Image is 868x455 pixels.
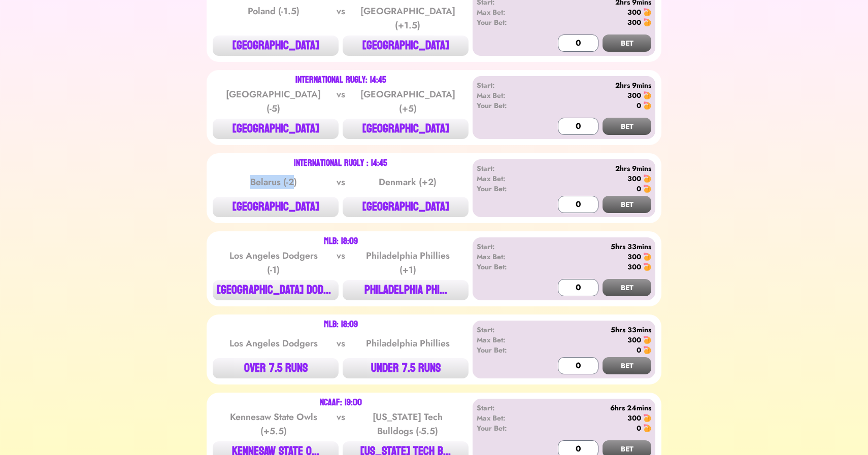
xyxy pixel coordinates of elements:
[477,345,535,355] div: Your Bet:
[643,263,651,271] img: 🍤
[477,17,535,27] div: Your Bet:
[477,262,535,272] div: Your Bet:
[222,87,325,116] div: [GEOGRAPHIC_DATA] (-5)
[643,253,651,261] img: 🍤
[535,325,651,335] div: 5hrs 33mins
[627,262,641,272] div: 300
[477,413,535,423] div: Max Bet:
[335,87,347,116] div: vs
[535,163,651,173] div: 2hrs 9mins
[603,196,651,213] button: BET
[637,100,641,111] div: 0
[356,249,459,277] div: Philadelphia Phillies (+1)
[477,241,535,252] div: Start:
[643,346,651,354] img: 🍤
[535,80,651,90] div: 2hrs 9mins
[343,119,469,139] button: [GEOGRAPHIC_DATA]
[222,336,325,351] div: Los Angeles Dodgers
[343,358,469,378] button: UNDER 7.5 RUNS
[335,4,347,32] div: vs
[627,252,641,262] div: 300
[335,249,347,277] div: vs
[643,424,651,432] img: 🍤
[222,175,325,189] div: Belarus (-2)
[477,252,535,262] div: Max Bet:
[603,118,651,135] button: BET
[637,345,641,355] div: 0
[637,423,641,433] div: 0
[356,175,459,189] div: Denmark (+2)
[213,197,339,217] button: [GEOGRAPHIC_DATA]
[643,174,651,183] img: 🍤
[627,90,641,100] div: 300
[603,279,651,296] button: BET
[477,90,535,100] div: Max Bet:
[535,241,651,252] div: 5hrs 33mins
[643,18,651,26] img: 🍤
[222,410,325,438] div: Kennesaw State Owls (+5.5)
[324,237,358,246] div: MLB: 18:09
[637,184,641,194] div: 0
[627,17,641,27] div: 300
[643,336,651,344] img: 🍤
[213,280,339,300] button: [GEOGRAPHIC_DATA] DODG...
[335,336,347,351] div: vs
[213,358,339,378] button: OVER 7.5 RUNS
[477,7,535,17] div: Max Bet:
[627,413,641,423] div: 300
[643,101,651,110] img: 🍤
[643,8,651,16] img: 🍤
[477,100,535,111] div: Your Bet:
[477,423,535,433] div: Your Bet:
[643,91,651,99] img: 🍤
[477,163,535,173] div: Start:
[343,280,469,300] button: PHILADELPHIA PHI...
[294,159,387,167] div: International Rugly : 14:45
[222,4,325,32] div: Poland (-1.5)
[643,185,651,193] img: 🍤
[343,197,469,217] button: [GEOGRAPHIC_DATA]
[356,87,459,116] div: [GEOGRAPHIC_DATA] (+5)
[643,414,651,422] img: 🍤
[477,403,535,413] div: Start:
[343,36,469,56] button: [GEOGRAPHIC_DATA]
[477,335,535,345] div: Max Bet:
[213,36,339,56] button: [GEOGRAPHIC_DATA]
[222,249,325,277] div: Los Angeles Dodgers (-1)
[320,399,362,407] div: NCAAF: 19:00
[603,34,651,52] button: BET
[295,76,386,84] div: International Rugly: 14:45
[477,184,535,194] div: Your Bet:
[477,80,535,90] div: Start:
[356,410,459,438] div: [US_STATE] Tech Bulldogs (-5.5)
[603,357,651,374] button: BET
[324,321,358,329] div: MLB: 18:09
[356,336,459,351] div: Philadelphia Phillies
[477,173,535,184] div: Max Bet:
[627,335,641,345] div: 300
[213,119,339,139] button: [GEOGRAPHIC_DATA]
[356,4,459,32] div: [GEOGRAPHIC_DATA] (+1.5)
[627,173,641,184] div: 300
[535,403,651,413] div: 6hrs 24mins
[627,7,641,17] div: 300
[335,410,347,438] div: vs
[477,325,535,335] div: Start:
[335,175,347,189] div: vs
